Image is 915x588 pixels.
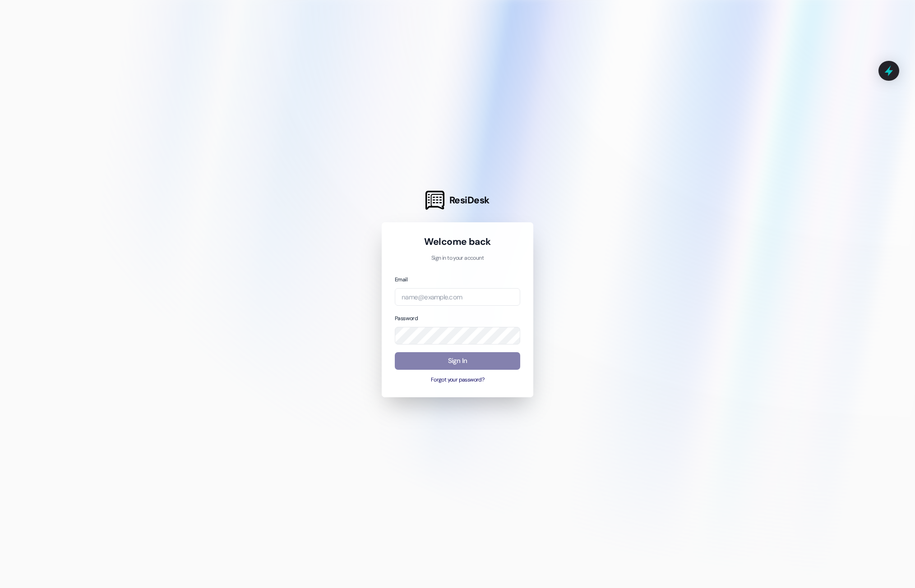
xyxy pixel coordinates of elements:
img: ResiDesk Logo [425,191,444,210]
label: Email [395,276,407,283]
button: Sign In [395,352,520,370]
p: Sign in to your account [395,254,520,262]
span: ResiDesk [449,194,490,207]
input: name@example.com [395,288,520,306]
h1: Welcome back [395,235,520,248]
button: Forgot your password? [395,376,520,384]
label: Password [395,315,418,322]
